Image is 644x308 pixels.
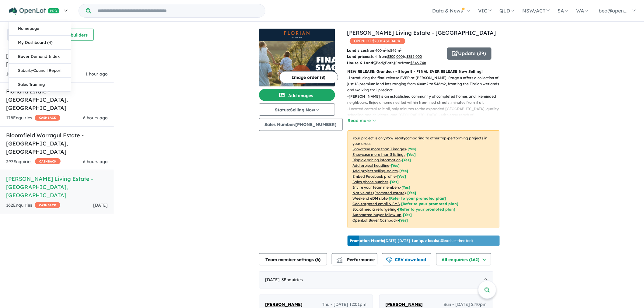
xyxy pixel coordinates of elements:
[259,41,335,86] img: Florian Living Estate - Bonshaw
[83,115,108,121] span: 6 hours ago
[317,257,319,262] span: 6
[390,180,399,184] span: [ Yes ]
[348,68,499,75] p: NEW RELEASE: Grandeur - Stage 8 - FINAL EVER RELEASE Now Selling!
[332,253,377,265] button: Performance
[6,131,108,156] h5: Bloomfield Warragul Estate - [GEOGRAPHIC_DATA] , [GEOGRAPHIC_DATA]
[391,163,400,168] span: [ Yes ]
[259,118,343,131] button: Sales Number:[PHONE_NUMBER]
[337,257,342,260] img: line-chart.svg
[348,106,504,124] p: - Located central to it all, only minutes to the expanded [GEOGRAPHIC_DATA], quality schooling an...
[6,202,60,209] div: 162 Enquir ies
[93,202,108,208] span: [DATE]
[436,253,491,265] button: All enquiries (162)
[259,29,335,86] a: Florian Living Estate - Bonshaw LogoFlorian Living Estate - Bonshaw
[390,48,402,53] u: 546 m
[6,71,61,78] div: 104 Enquir ies
[259,253,327,265] button: Team member settings (6)
[83,159,108,164] span: 6 hours ago
[599,8,628,14] span: bea@open...
[389,196,446,201] span: [Refer to your promoted plan]
[347,60,443,66] p: Bed Bath Car from
[353,201,400,206] u: Geo-targeted email & SMS
[350,238,473,243] p: [DATE] - [DATE] - ( 13 leads estimated)
[261,31,333,38] img: Florian Living Estate - Bonshaw Logo
[280,277,303,282] span: - 3 Enquir ies
[386,136,406,140] b: 95 % ready
[353,163,390,168] u: Add project headline
[350,38,405,44] span: OPENLOT $ 200 CASHBACK
[408,191,416,195] span: [Yes]
[259,103,335,116] button: Status:Selling Now
[279,71,338,83] button: Image order (8)
[6,158,61,166] div: 297 Enquir ies
[348,93,504,106] p: - [PERSON_NAME] is an established community of completed homes and likeminded neighbours. Enjoy a...
[9,50,71,64] a: Buyer Demand Index
[9,7,60,15] img: Openlot PRO Logo White
[397,174,406,179] span: [ Yes ]
[374,61,376,65] u: 3
[386,302,423,307] span: [PERSON_NAME]
[353,169,398,173] u: Add project selling-points
[412,238,438,243] b: 1 unique leads
[347,48,367,53] b: Land sizes
[259,271,493,289] div: [DATE]
[385,48,387,51] sup: 2
[386,257,392,263] img: download icon
[382,253,431,265] button: CSV download
[35,115,60,121] span: CASHBACK
[6,175,108,199] h5: [PERSON_NAME] Living Estate - [GEOGRAPHIC_DATA] , [GEOGRAPHIC_DATA]
[337,259,343,263] img: bar-chart.svg
[92,4,264,17] input: Try estate name, suburb, builder or developer
[348,117,376,124] button: Read more
[353,185,400,190] u: Invite your team members
[398,207,456,212] span: [Refer to your promoted plan]
[447,47,492,60] button: Update (39)
[402,185,411,190] span: [ Yes ]
[353,207,397,212] u: Social media retargeting
[387,48,402,53] span: to
[400,48,402,51] sup: 2
[403,54,422,59] span: to
[265,302,303,307] span: [PERSON_NAME]
[387,54,403,59] u: $ 300,000
[403,212,412,217] span: [Yes]
[347,54,443,60] p: start from
[6,87,108,112] h5: Floriana Estate - [GEOGRAPHIC_DATA] , [GEOGRAPHIC_DATA]
[35,202,60,208] span: CASHBACK
[347,54,369,59] b: Land prices
[401,201,459,206] span: [Refer to your promoted plan]
[353,158,401,162] u: Display pricing information
[353,152,406,157] u: Showcase more than 3 listings
[347,29,496,36] a: [PERSON_NAME] Living Estate - [GEOGRAPHIC_DATA]
[353,147,406,151] u: Showcase more than 3 images
[353,212,402,217] u: Automated buyer follow-up
[353,196,387,201] u: Weekend eDM slots
[407,152,416,157] span: [ Yes ]
[347,61,374,65] b: House & Land:
[353,180,389,184] u: Sales phone number
[348,130,499,228] p: Your project is only comparing to other top-performing projects in your area: - - - - - - - - - -...
[376,48,387,53] u: 400 m
[399,218,408,222] span: [Yes]
[353,191,406,195] u: Native ads (Promoted estate)
[348,75,504,93] p: - Introducing the final release EVER at [PERSON_NAME]. Stage 8 offers a collection of just 18 pre...
[353,174,396,179] u: Embed Facebook profile
[35,158,61,164] span: CASHBACK
[383,61,385,65] u: 2
[9,64,71,78] a: Suburb/Council Report
[6,52,108,68] h5: [PERSON_NAME] , [GEOGRAPHIC_DATA]
[9,22,71,36] a: Homepage
[259,89,335,101] button: Add images
[402,158,411,162] span: [ Yes ]
[86,71,108,77] span: 1 hour ago
[6,114,60,122] div: 178 Enquir ies
[347,47,443,54] p: from
[9,78,71,91] a: Sales Training
[407,54,422,59] u: $ 352,000
[338,257,375,262] span: Performance
[9,36,71,50] a: My Dashboard (4)
[411,61,426,65] u: $ 546,748
[350,238,384,243] b: Promotion Month:
[353,218,398,222] u: OpenLot Buyer Cashback
[394,61,396,65] u: 1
